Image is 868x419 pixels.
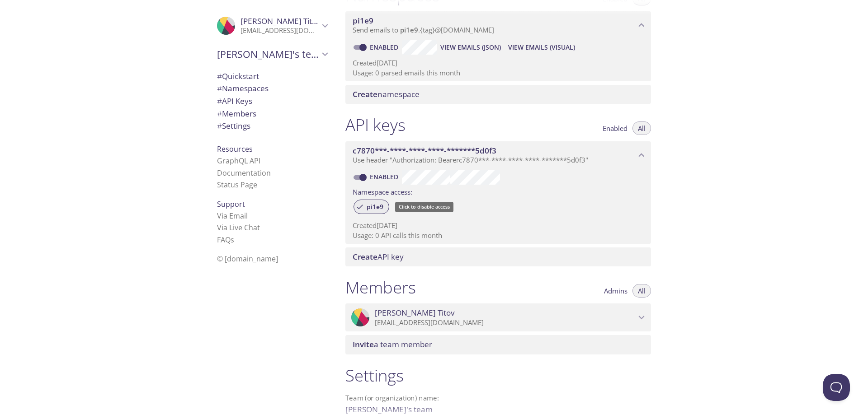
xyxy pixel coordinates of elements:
label: Namespace access: [353,185,412,198]
button: View Emails (JSON) [437,40,505,55]
div: Anton Titov [345,303,651,331]
span: a team member [353,339,432,349]
a: Documentation [217,168,271,178]
a: Enabled [368,43,402,51]
a: GraphQL API [217,156,260,166]
div: Create namespace [345,85,651,104]
span: [PERSON_NAME] Titov [241,16,321,26]
span: # [217,83,222,93]
p: [EMAIL_ADDRESS][DOMAIN_NAME] [375,318,636,327]
div: Anton's team [210,42,335,66]
div: Anton Titov [210,11,335,41]
button: Enabled [597,121,633,135]
span: pi1e9 [353,15,373,26]
div: pi1e9 namespace [345,11,651,39]
button: Admins [599,284,633,298]
span: # [217,108,222,119]
button: View Emails (Visual) [505,40,579,55]
iframe: Help Scout Beacon - Open [823,374,850,401]
span: Quickstart [217,71,259,81]
span: View Emails (JSON) [440,42,501,53]
span: Invite [353,339,374,349]
span: namespace [353,89,420,99]
span: View Emails (Visual) [508,42,575,53]
div: Members [210,107,335,120]
div: Quickstart [210,70,335,83]
span: # [217,96,222,106]
div: Invite a team member [345,335,651,354]
span: # [217,71,222,81]
h1: API keys [345,115,406,135]
span: API Keys [217,96,252,106]
span: [PERSON_NAME] Titov [375,308,455,318]
div: Namespaces [210,82,335,95]
span: # [217,121,222,131]
div: Create API Key [345,247,651,266]
a: Status Page [217,180,257,190]
a: Enabled [368,172,402,181]
span: Settings [217,121,250,131]
p: [EMAIL_ADDRESS][DOMAIN_NAME] [241,26,319,35]
span: Support [217,199,245,209]
a: FAQ [217,235,234,245]
span: API key [353,251,404,262]
span: Send emails to . {tag} @[DOMAIN_NAME] [353,25,494,34]
div: Team Settings [210,120,335,132]
div: API Keys [210,95,335,107]
a: Via Live Chat [217,223,260,233]
p: Created [DATE] [353,58,644,68]
span: © [DOMAIN_NAME] [217,254,278,264]
h1: Members [345,277,416,298]
span: Members [217,108,256,119]
button: All [632,284,651,298]
button: All [632,121,651,135]
span: [PERSON_NAME]'s team [217,48,319,61]
p: Usage: 0 parsed emails this month [353,68,644,78]
h1: Settings [345,365,651,386]
p: Created [DATE] [353,221,644,230]
label: Team (or organization) name: [345,395,439,401]
p: Usage: 0 API calls this month [353,231,644,240]
a: Via Email [217,211,248,221]
span: Create [353,251,377,262]
span: pi1e9 [400,25,418,34]
span: Create [353,89,377,99]
div: pi1e9 [354,200,389,214]
span: Resources [217,144,253,154]
span: pi1e9 [361,203,389,211]
span: Namespaces [217,83,269,93]
span: s [231,235,234,245]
